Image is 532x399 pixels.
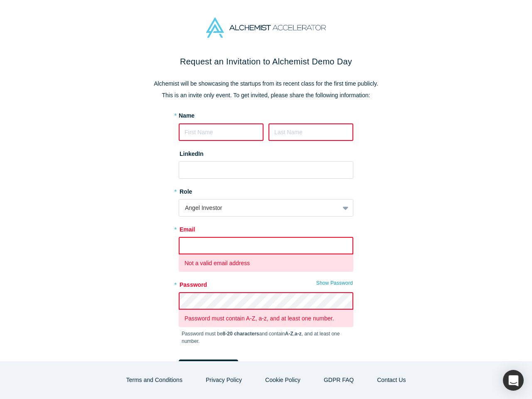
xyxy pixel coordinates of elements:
button: Privacy Policy [197,373,251,387]
input: First Name [179,123,264,141]
button: Contact Us [368,373,414,387]
button: Cookie Policy [256,373,309,387]
div: Angel Investor [185,204,333,212]
p: Password must be and contain , , and at least one number. [182,330,350,345]
input: Last Name [268,123,353,141]
p: Alchemist will be showcasing the startups from its recent class for the first time publicly. [91,79,441,88]
button: Express Interest [179,360,238,374]
label: Name [179,111,195,120]
strong: A-Z [285,331,293,337]
h2: Request an Invitation to Alchemist Demo Day [91,55,441,68]
label: Password [179,278,353,289]
button: Show Password [316,278,353,288]
label: LinkedIn [179,147,204,158]
p: Not a valid email address [185,259,347,268]
label: Email [179,222,353,234]
strong: a-z [295,331,302,337]
label: Role [179,185,353,196]
p: This is an invite only event. To get invited, please share the following information: [91,91,441,100]
a: GDPR FAQ [315,373,362,387]
p: Password must contain A-Z, a-z, and at least one number. [185,314,347,323]
strong: 8-20 characters [223,331,259,337]
button: Terms and Conditions [118,373,191,387]
img: Alchemist Accelerator Logo [206,17,326,38]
